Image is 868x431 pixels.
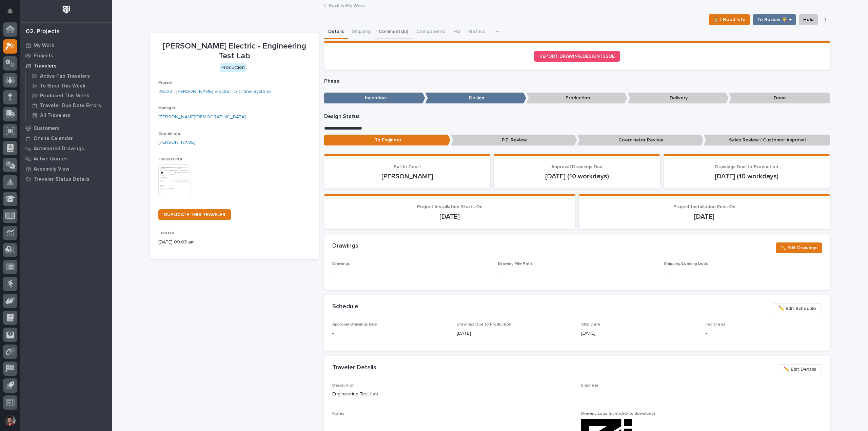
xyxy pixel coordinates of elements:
[40,73,90,79] p: Active Fab Travelers
[324,78,830,84] p: Phase
[20,143,112,154] a: Automated Drawings
[498,269,499,276] p: -
[551,164,603,169] span: Approval Drawings Due
[672,172,822,180] p: [DATE] (10 workdays)
[158,132,182,136] span: Coordinator
[784,365,816,373] span: ✏️ Edit Details
[332,330,449,337] p: -
[20,61,112,71] a: Travelers
[324,113,830,120] p: Design Status
[451,135,577,146] p: P.E. Review
[502,172,652,180] p: [DATE] (10 workdays)
[706,322,726,327] span: Fab Crews
[581,330,697,337] p: [DATE]
[706,330,822,337] p: -
[158,209,231,220] a: DUPLICATE THIS TRAVELER
[324,93,425,104] p: Inception
[394,164,421,169] span: Ball In Court
[40,83,85,89] p: To Shop This Week
[332,364,376,372] h2: Traveler Details
[539,54,615,59] span: REPORT DRAWING/DESIGN ISSUE
[329,1,365,9] a: Back toMy Work
[332,242,358,250] h2: Drawings
[757,16,792,24] span: To Review 👨‍🏭 →
[729,93,830,104] p: Done
[412,25,449,39] button: Components
[158,88,272,95] a: 26322 - [PERSON_NAME] Electric - 5 Crane Systems
[158,239,311,246] p: [DATE] 09:03 am
[26,111,112,120] a: All Travelers
[158,106,175,110] span: Manager
[799,14,818,25] button: Hold
[348,25,375,39] button: Shipping
[704,135,830,146] p: Sales Review / Customer Approval
[780,244,817,252] span: ✏️ Edit Drawings
[417,204,482,209] span: Project Installation Starts On
[753,14,796,25] button: To Review 👨‍🏭 →
[34,146,84,152] p: Automated Drawings
[803,16,813,24] span: Hold
[20,133,112,143] a: Onsite Calendar
[34,156,68,162] p: Active Quotes
[60,3,73,16] img: Workspace Logo
[332,384,355,388] span: Description
[158,114,246,121] a: [PERSON_NAME][DEMOGRAPHIC_DATA]
[332,303,358,311] h2: Schedule
[3,413,17,428] button: users-avatar
[577,135,704,146] p: Coordinator Review
[449,25,464,39] button: FAI
[34,166,69,172] p: Assembly View
[20,154,112,164] a: Active Quotes
[26,101,112,110] a: Traveler Due Date Errors
[581,322,600,327] span: Ship Date
[457,330,573,337] p: [DATE]
[776,242,822,253] button: ✏️ Edit Drawings
[332,262,350,266] span: Drawings
[26,91,112,100] a: Produced This Week
[40,103,101,109] p: Traveler Due Date Errors
[664,262,710,266] span: Shipping/Loading List(s)
[8,8,17,19] div: Notifications
[715,164,778,169] span: Drawings Due to Production
[581,412,655,416] span: Drawing Logo (right-click to download)
[425,93,526,104] p: Design
[158,81,173,85] span: Project
[713,16,746,24] span: ⏳ I Need Info
[34,136,73,142] p: Onsite Calendar
[26,28,60,36] div: 02. Projects
[34,176,90,182] p: Traveler Status Details
[457,322,511,327] span: Drawings Due to Production
[628,93,729,104] p: Delivery
[581,384,598,388] span: Engineer
[20,51,112,61] a: Projects
[220,63,246,72] div: Production
[778,305,816,313] span: ✏️ Edit Schedule
[20,174,112,184] a: Traveler Status Details
[26,71,112,81] a: Active Fab Travelers
[34,53,53,59] p: Projects
[20,40,112,51] a: My Work
[20,123,112,133] a: Customers
[464,25,489,39] button: Metrics
[40,113,71,119] p: All Travelers
[673,204,735,209] span: Project Installation Ends On
[34,43,54,49] p: My Work
[526,93,627,104] p: Production
[40,93,89,99] p: Produced This Week
[332,213,567,221] p: [DATE]
[20,164,112,174] a: Assembly View
[498,262,532,266] span: Drawing File Path
[164,212,225,217] span: DUPLICATE THIS TRAVELER
[158,157,183,161] span: Traveler PDF
[332,172,482,180] p: [PERSON_NAME]
[778,364,822,375] button: ✏️ Edit Details
[34,63,57,69] p: Travelers
[709,14,750,25] button: ⏳ I Need Info
[3,4,17,18] button: Notifications
[332,424,573,431] p: -
[324,25,348,39] button: Details
[158,139,195,146] a: [PERSON_NAME]
[332,322,377,327] span: Approval Drawings Due
[375,25,412,39] button: Comments (5)
[587,213,822,221] p: [DATE]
